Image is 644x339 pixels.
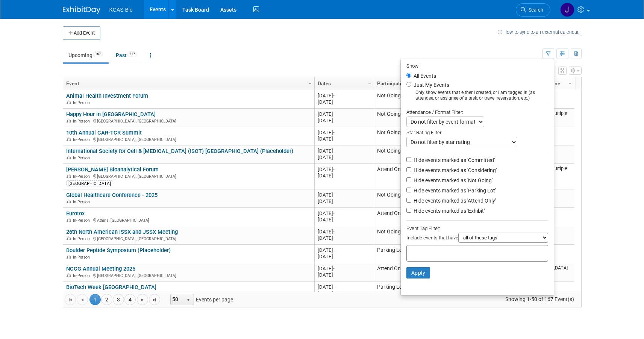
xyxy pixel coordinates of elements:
[318,192,370,198] div: [DATE]
[412,81,449,89] label: Just My Events
[67,255,71,259] img: In-Person Event
[67,218,71,222] img: In-Person Event
[66,77,309,90] a: Event
[66,136,311,142] div: [GEOGRAPHIC_DATA], [GEOGRAPHIC_DATA]
[139,297,145,303] span: Go to the next page
[77,294,88,305] a: Go to the previous page
[73,273,92,278] span: In-Person
[161,294,241,305] span: Events per page
[412,73,436,79] label: All Events
[63,48,109,62] a: Upcoming167
[66,111,156,118] a: Happy Hour in [GEOGRAPHIC_DATA]
[65,294,76,305] a: Go to the first page
[374,281,429,300] td: Parking Lot
[66,247,171,254] a: Boulder Peptide Symposium (Placeholder)
[185,297,191,303] span: select
[406,61,548,70] div: Show:
[66,129,142,136] a: 10th Annual CAR-TCR Summit
[79,297,85,303] span: Go to the previous page
[66,235,311,242] div: [GEOGRAPHIC_DATA], [GEOGRAPHIC_DATA]
[333,266,335,271] span: -
[171,294,183,305] span: 50
[67,273,71,277] img: In-Person Event
[89,294,101,305] span: 1
[333,111,335,117] span: -
[318,235,370,241] div: [DATE]
[66,192,158,198] a: Global Healthcare Conference - 2025
[374,189,429,208] td: Not Going
[567,80,573,86] span: Column Settings
[516,3,550,17] a: Search
[306,77,314,88] a: Column Settings
[318,210,370,216] div: [DATE]
[110,48,143,62] a: Past217
[333,284,335,290] span: -
[109,7,133,13] span: KCAS Bio
[318,77,369,90] a: Dates
[318,229,370,235] div: [DATE]
[73,255,92,260] span: In-Person
[66,291,311,297] div: [GEOGRAPHIC_DATA], [GEOGRAPHIC_DATA]
[73,236,92,241] span: In-Person
[412,197,496,204] label: Hide events marked as 'Attend Only'
[73,100,92,105] span: In-Person
[333,210,335,216] span: -
[66,118,311,124] div: [GEOGRAPHIC_DATA], [GEOGRAPHIC_DATA]
[67,156,71,159] img: In-Person Event
[406,267,430,278] button: Apply
[374,245,429,263] td: Parking Lot
[66,173,311,179] div: [GEOGRAPHIC_DATA], [GEOGRAPHIC_DATA]
[318,99,370,105] div: [DATE]
[318,253,370,260] div: [DATE]
[412,177,492,184] label: Hide events marked as 'Not Going'
[560,3,574,17] img: Jason Hannah
[374,127,429,145] td: Not Going
[67,297,73,303] span: Go to the first page
[73,174,92,179] span: In-Person
[66,92,148,99] a: Animal Health Investment Forum
[318,173,370,179] div: [DATE]
[318,198,370,204] div: [DATE]
[318,117,370,124] div: [DATE]
[318,129,370,136] div: [DATE]
[498,294,581,304] span: Showing 1-50 of 167 Event(s)
[566,77,574,88] a: Column Settings
[374,90,429,109] td: Not Going
[67,119,71,123] img: In-Person Event
[73,156,92,160] span: In-Person
[66,284,156,291] a: BioTech Week [GEOGRAPHIC_DATA]
[333,166,335,172] span: -
[526,7,543,13] span: Search
[318,284,370,290] div: [DATE]
[333,247,335,253] span: -
[66,210,85,217] a: Eurotox
[93,51,103,57] span: 167
[307,80,313,86] span: Column Settings
[365,77,374,88] a: Column Settings
[318,272,370,278] div: [DATE]
[73,137,92,142] span: In-Person
[63,6,100,14] img: ExhibitDay
[406,90,548,101] div: Only show events that either I created, or I am tagged in (as attendee, or assignee of a task, or...
[67,174,71,178] img: In-Person Event
[67,236,71,240] img: In-Person Event
[374,145,429,164] td: Not Going
[67,200,71,203] img: In-Person Event
[333,93,335,98] span: -
[333,148,335,154] span: -
[63,26,100,40] button: Add Event
[412,207,485,215] label: Hide events marked as 'Exhibit'
[318,111,370,117] div: [DATE]
[374,226,429,245] td: Not Going
[406,233,548,245] div: Include events that have
[318,290,370,297] div: [DATE]
[66,217,311,223] div: Athina, [GEOGRAPHIC_DATA]
[66,265,135,272] a: NCCG Annual Meeting 2025
[412,166,497,174] label: Hide events marked as 'Considering'
[66,180,113,186] div: [GEOGRAPHIC_DATA]
[333,229,335,235] span: -
[101,294,112,305] a: 2
[73,119,92,124] span: In-Person
[406,127,548,137] div: Star Rating Filter:
[318,216,370,223] div: [DATE]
